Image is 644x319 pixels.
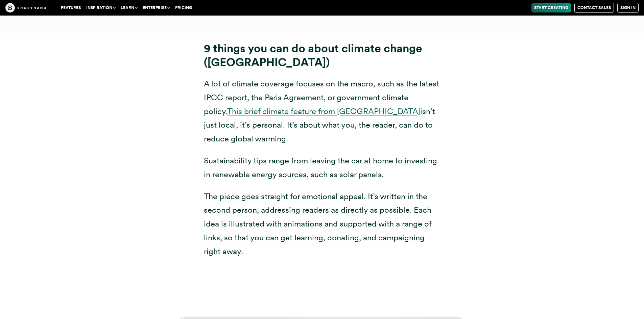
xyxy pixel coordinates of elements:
a: Sign in [617,3,639,13]
a: Start Creating [531,3,571,12]
button: Enterprise [140,3,172,12]
a: This brief climate feature from [GEOGRAPHIC_DATA] [227,106,420,116]
a: Contact Sales [574,3,614,13]
button: Inspiration [84,3,118,12]
p: The piece goes straight for emotional appeal. It’s written in the second person, addressing reade... [204,190,440,259]
strong: 9 things you can do about climate change ([GEOGRAPHIC_DATA]) [204,42,422,69]
p: A lot of climate coverage focuses on the macro, such as the latest IPCC report, the Paris Agreeme... [204,77,440,146]
a: Pricing [172,3,195,12]
button: Learn [118,3,140,12]
img: The Craft [5,3,46,12]
a: Features [58,3,84,12]
p: Sustainability tips range from leaving the car at home to investing in renewable energy sources, ... [204,154,440,182]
